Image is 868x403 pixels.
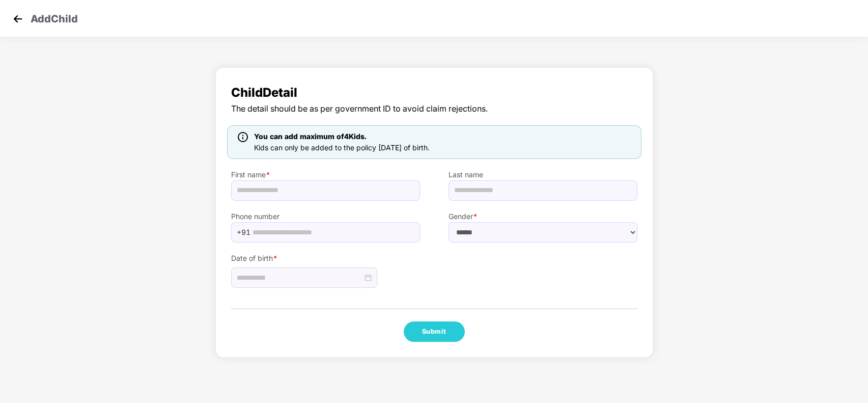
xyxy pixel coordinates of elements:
span: +91 [237,225,250,240]
img: icon [238,132,248,142]
label: Date of birth [231,253,420,264]
label: Gender [449,211,637,222]
label: Phone number [231,211,420,222]
img: svg+xml;base64,PHN2ZyB4bWxucz0iaHR0cDovL3d3dy53My5vcmcvMjAwMC9zdmciIHdpZHRoPSIzMCIgaGVpZ2h0PSIzMC... [10,11,25,26]
button: Submit [404,321,465,342]
span: The detail should be as per government ID to avoid claim rejections. [231,102,637,115]
span: You can add maximum of 4 Kids. [254,132,367,141]
p: Add Child [31,11,78,23]
label: First name [231,169,420,180]
span: Kids can only be added to the policy [DATE] of birth. [254,143,430,152]
label: Last name [449,169,637,180]
span: Child Detail [231,83,637,102]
